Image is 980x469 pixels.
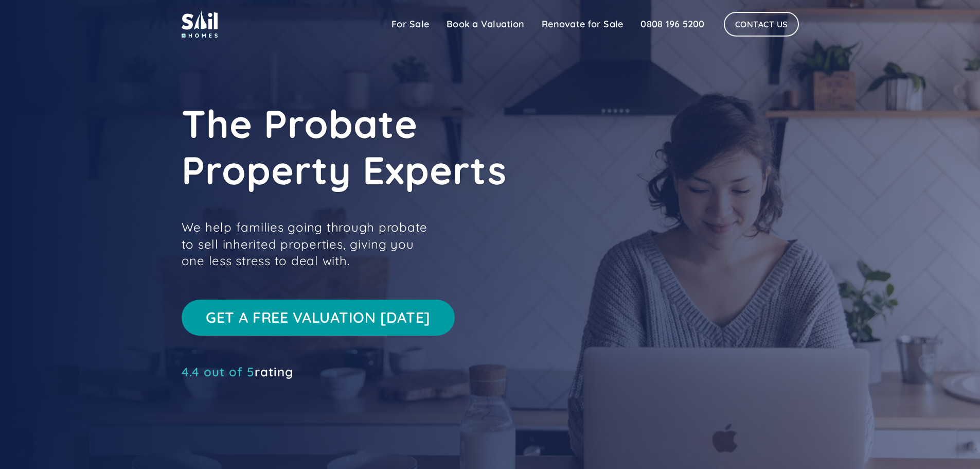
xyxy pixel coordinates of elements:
[438,14,533,34] a: Book a Valuation
[182,300,455,336] a: Get a free valuation [DATE]
[383,14,438,34] a: For Sale
[724,12,799,37] a: Contact Us
[632,14,713,34] a: 0808 196 5200
[182,367,293,377] a: 4.4 out of 5rating
[182,382,336,394] iframe: Customer reviews powered by Trustpilot
[182,10,218,38] img: sail home logo
[182,367,293,377] div: rating
[533,14,632,34] a: Renovate for Sale
[182,219,439,269] p: We help families going through probate to sell inherited properties, giving you one less stress t...
[182,100,645,193] h1: The Probate Property Experts
[182,364,255,379] span: 4.4 out of 5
